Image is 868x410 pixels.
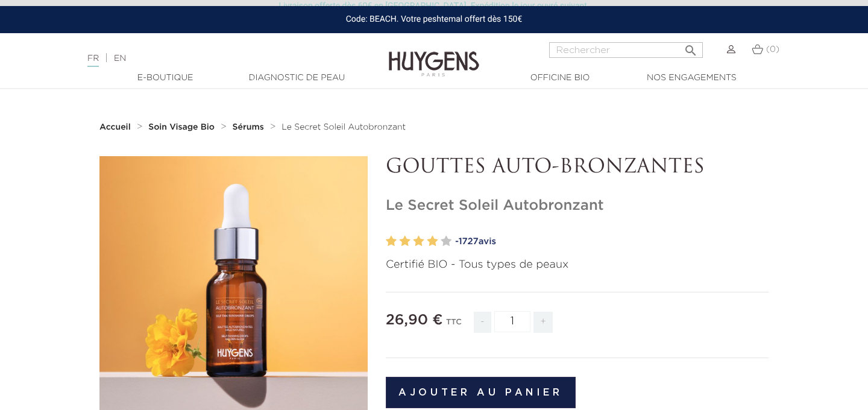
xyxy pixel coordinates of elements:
[766,45,779,54] span: (0)
[389,32,479,78] img: Huygens
[386,377,576,408] button: Ajouter au panier
[233,123,264,131] strong: Sérums
[386,313,443,327] span: 26,90 €
[684,40,698,54] i: 
[414,233,424,250] label: 3
[99,123,131,131] strong: Accueil
[233,122,267,132] a: Sérums
[533,312,553,333] span: +
[631,72,752,84] a: Nos engagements
[148,123,215,131] strong: Soin Visage Bio
[455,233,769,251] a: -1727avis
[680,39,702,55] button: 
[386,233,397,250] label: 1
[386,257,769,273] p: Certifié BIO - Tous types de peaux
[474,312,491,333] span: -
[87,54,99,67] a: FR
[281,123,406,131] span: Le Secret Soleil Autobronzant
[386,156,769,179] p: GOUTTES AUTO-BRONZANTES
[500,72,620,84] a: Officine Bio
[494,311,530,332] input: Quantité
[446,309,462,342] div: TTC
[105,72,225,84] a: E-Boutique
[400,233,410,250] label: 2
[549,42,703,58] input: Rechercher
[148,122,218,132] a: Soin Visage Bio
[427,233,438,250] label: 4
[441,233,451,250] label: 5
[236,72,357,84] a: Diagnostic de peau
[114,54,126,63] a: EN
[99,122,133,132] a: Accueil
[81,51,353,66] div: |
[459,237,479,246] span: 1727
[281,122,406,132] a: Le Secret Soleil Autobronzant
[386,197,769,215] h1: Le Secret Soleil Autobronzant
